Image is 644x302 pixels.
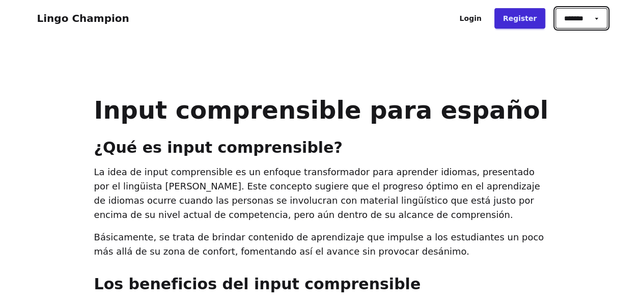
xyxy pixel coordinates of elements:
[94,275,550,293] h2: Los beneficios del input comprensible
[94,98,550,122] h1: Input comprensible para español
[494,8,546,29] a: Register
[94,165,550,222] p: La idea de input comprensible es un enfoque transformador para aprender idiomas, presentado por e...
[94,230,550,259] p: Básicamente, se trata de brindar contenido de aprendizaje que impulse a los estudiantes un poco m...
[37,12,129,24] a: Lingo Champion
[451,8,490,29] a: Login
[94,139,550,157] h2: ¿Qué es input comprensible?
